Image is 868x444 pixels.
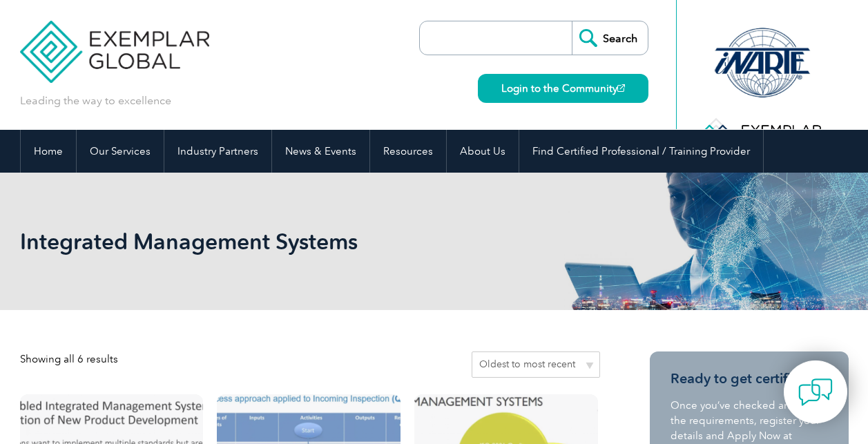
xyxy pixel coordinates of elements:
input: Search [572,21,648,55]
a: Home [21,130,76,173]
p: Once you’ve checked and met the requirements, register your details and Apply Now at [671,398,828,443]
img: open_square.png [617,84,625,92]
p: Showing all 6 results [20,351,118,367]
h3: Ready to get certified? [671,370,828,387]
a: Our Services [77,130,164,173]
img: contact-chat.png [798,375,833,409]
select: Shop order [472,351,600,378]
p: Leading the way to excellence [20,93,171,108]
a: News & Events [272,130,369,173]
a: Login to the Community [478,74,648,103]
a: Resources [370,130,446,173]
a: Find Certified Professional / Training Provider [519,130,763,173]
h1: Integrated Management Systems [20,228,550,255]
a: Industry Partners [164,130,271,173]
a: About Us [447,130,519,173]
